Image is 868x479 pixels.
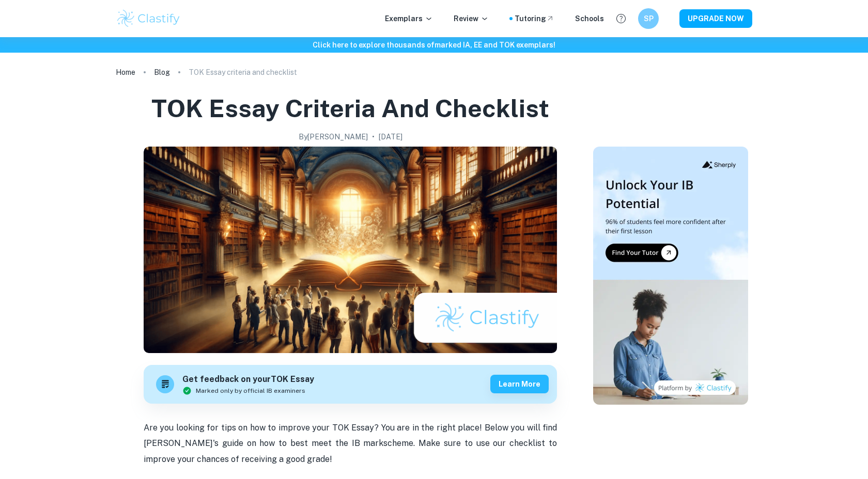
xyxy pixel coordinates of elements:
p: Are you looking for tips on how to improve your TOK Essay? You are in the right place! Below you ... [144,420,557,467]
a: Tutoring [515,13,554,24]
p: TOK Essay criteria and checklist [189,67,297,78]
img: TOK Essay criteria and checklist cover image [144,147,557,353]
h6: Get feedback on your TOK Essay [182,373,314,386]
button: SP [638,8,659,29]
p: Review [454,13,489,24]
a: Blog [154,65,170,79]
h1: TOK Essay criteria and checklist [151,92,549,125]
button: Learn more [490,375,549,393]
h6: SP [643,13,655,24]
a: Get feedback on yourTOK EssayMarked only by official IB examinersLearn more [144,365,557,404]
h2: [DATE] [379,131,402,142]
a: Schools [575,13,604,24]
p: Exemplars [385,13,433,24]
p: • [372,131,375,142]
h6: Click here to explore thousands of marked IA, EE and TOK exemplars ! [2,39,866,51]
span: Marked only by official IB examiners [196,386,305,395]
h2: By [PERSON_NAME] [299,131,368,142]
button: UPGRADE NOW [679,9,752,28]
a: Home [116,65,135,79]
img: Clastify logo [116,8,181,29]
button: Help and Feedback [612,10,630,27]
img: Thumbnail [593,147,748,405]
